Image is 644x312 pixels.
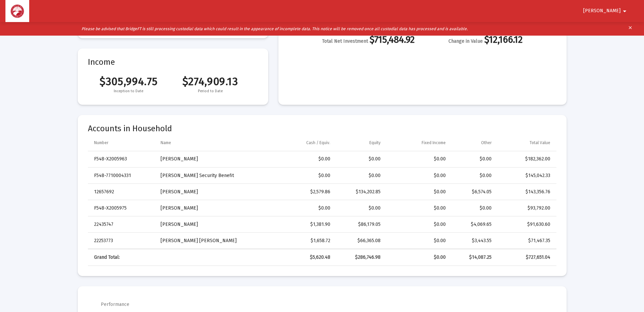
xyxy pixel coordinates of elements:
div: $0.00 [390,254,445,261]
i: Please be advised that BridgeFT is still processing custodial data which could result in the appe... [81,26,468,31]
span: [PERSON_NAME] [583,8,621,14]
span: Period to Date [169,88,251,95]
div: Data grid [88,135,556,266]
div: Name [161,140,171,145]
div: $71,467.35 [501,237,550,244]
div: $0.00 [390,221,445,228]
div: $0.00 [276,205,330,212]
div: $0.00 [455,172,492,179]
div: $2,579.86 [276,189,330,195]
div: $66,365.08 [340,237,381,244]
div: $0.00 [390,172,445,179]
td: F548-X2005963 [88,151,156,168]
td: F548-7710004331 [88,168,156,184]
div: $143,356.76 [501,189,550,195]
div: Cash / Equiv. [306,140,330,145]
div: $0.00 [276,172,330,179]
div: $5,620.48 [276,254,330,261]
div: $3,443.55 [455,237,492,244]
div: $14,087.25 [455,254,492,261]
div: $4,069.65 [455,221,492,228]
div: $12,166.12 [448,36,523,45]
div: $0.00 [340,172,381,179]
div: $715,484.92 [322,36,415,45]
div: $0.00 [390,189,445,195]
div: $6,574.05 [455,189,492,195]
td: 22253773 [88,233,156,249]
div: Other [481,140,492,145]
span: $305,994.75 [88,75,170,88]
td: [PERSON_NAME] [156,151,271,168]
mat-card-title: Accounts in Household [88,125,556,132]
img: Dashboard [11,4,24,18]
div: $134,202.85 [340,189,381,195]
td: [PERSON_NAME] [PERSON_NAME] [156,233,271,249]
div: $0.00 [390,205,445,212]
mat-icon: clear [628,24,633,34]
div: $286,746.98 [340,254,381,261]
div: Grand Total: [94,254,151,261]
span: Inception to Date [88,88,170,95]
div: $0.00 [340,205,381,212]
td: Column Number [88,135,156,151]
div: Performance [101,301,129,308]
td: F548-X2005975 [88,200,156,216]
td: Column Name [156,135,271,151]
div: $0.00 [390,156,445,162]
td: Column Fixed Income [385,135,450,151]
mat-card-title: Income [88,59,258,65]
td: Column Cash / Equiv. [271,135,335,151]
span: Total Net Investment [322,38,368,44]
div: $145,042.33 [501,172,550,179]
td: Column Total Value [496,135,556,151]
td: [PERSON_NAME] [156,216,271,233]
mat-icon: arrow_drop_down [621,4,629,18]
div: $727,651.04 [501,254,550,261]
td: 22435747 [88,216,156,233]
td: Column Equity [335,135,385,151]
span: Change in Value [448,38,483,44]
div: Fixed Income [422,140,446,145]
div: $0.00 [340,156,381,162]
div: Total Value [530,140,550,145]
span: $274,909.13 [169,75,251,88]
button: [PERSON_NAME] [575,4,637,18]
div: $182,362.00 [501,156,550,162]
div: $0.00 [455,156,492,162]
div: Number [94,140,108,145]
div: Equity [369,140,381,145]
div: $0.00 [390,237,445,244]
div: $0.00 [276,156,330,162]
div: $86,179.05 [340,221,381,228]
td: [PERSON_NAME] [156,184,271,200]
div: $93,792.00 [501,205,550,212]
div: $1,381.90 [276,221,330,228]
td: [PERSON_NAME] [156,200,271,216]
div: $91,630.60 [501,221,550,228]
div: $0.00 [455,205,492,212]
td: 12657692 [88,184,156,200]
td: Column Other [450,135,496,151]
div: $1,658.72 [276,237,330,244]
td: [PERSON_NAME] Security Benefit [156,168,271,184]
